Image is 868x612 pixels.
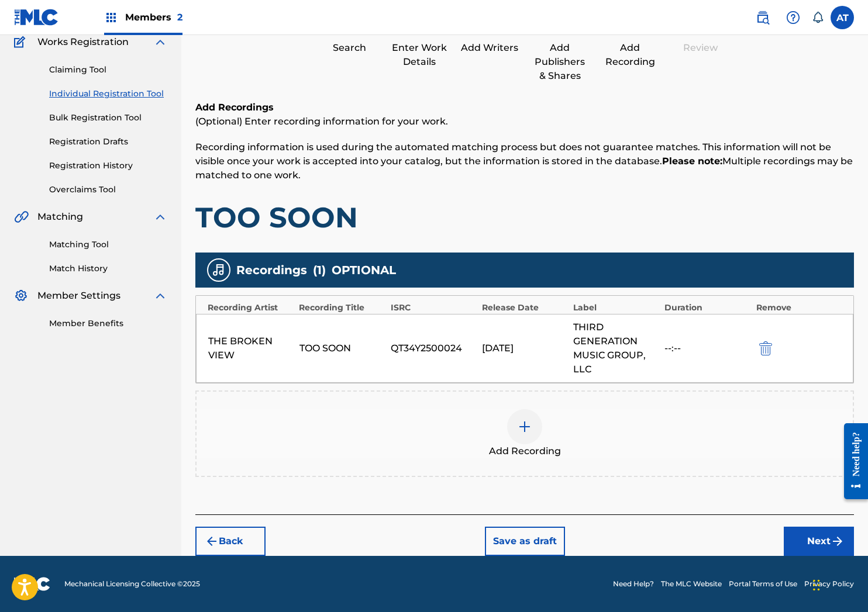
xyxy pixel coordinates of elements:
[49,64,167,76] a: Claiming Tool
[813,568,820,603] div: Drag
[125,11,182,24] span: Members
[601,41,659,69] div: Add Recording
[812,12,824,23] div: Notifications
[49,317,167,330] a: Member Benefits
[786,11,800,25] img: help
[664,341,750,355] div: --:--
[153,35,167,49] img: expand
[195,527,266,556] button: Back
[49,160,167,172] a: Registration History
[804,579,854,589] a: Privacy Policy
[14,289,28,303] img: Member Settings
[613,579,654,589] a: Need Help?
[195,200,854,235] h1: TOO SOON
[661,579,722,589] a: The MLC Website
[756,302,842,314] div: Remove
[662,155,722,167] strong: Please note:
[482,302,567,314] div: Release Date
[664,302,750,314] div: Duration
[49,136,167,148] a: Registration Drafts
[751,6,774,29] a: Public Search
[313,261,326,279] span: ( 1 )
[460,41,519,55] div: Add Writers
[208,302,293,314] div: Recording Artist
[195,116,448,127] span: (Optional) Enter recording information for your work.
[756,11,770,25] img: search
[236,261,307,279] span: Recordings
[14,35,29,49] img: Works Registration
[810,556,868,612] iframe: Chat Widget
[489,444,561,458] span: Add Recording
[49,262,167,275] a: Match History
[485,527,565,556] button: Save as draft
[784,527,854,556] button: Next
[671,41,729,55] div: Review
[14,577,50,591] img: logo
[531,41,589,83] div: Add Publishers & Shares
[299,341,385,355] div: TOO SOON
[391,302,476,314] div: ISRC
[195,101,854,115] h6: Add Recordings
[332,261,396,279] span: OPTIONAL
[831,6,854,29] div: User Menu
[482,341,567,355] div: [DATE]
[195,141,853,181] span: Recording information is used during the automated matching process but does not guarantee matche...
[177,12,182,23] span: 2
[205,534,219,548] img: 7ee5dd4eb1f8a8e3ef2f.svg
[49,184,167,196] a: Overclaims Tool
[37,289,120,303] span: Member Settings
[212,263,226,277] img: recording
[573,320,659,376] div: THIRD GENERATION MUSIC GROUP, LLC
[208,334,294,362] div: THE BROKEN VIEW
[153,289,167,303] img: expand
[14,9,59,26] img: MLC Logo
[14,210,29,224] img: Matching
[49,88,167,100] a: Individual Registration Tool
[299,302,384,314] div: Recording Title
[573,302,659,314] div: Label
[37,35,129,49] span: Works Registration
[835,414,868,508] iframe: Resource Center
[391,341,476,355] div: QT34Y2500024
[759,341,772,355] img: 12a2ab48e56ec057fbd8.svg
[729,579,797,589] a: Portal Terms of Use
[518,420,532,434] img: add
[49,112,167,124] a: Bulk Registration Tool
[390,41,449,69] div: Enter Work Details
[49,238,167,251] a: Matching Tool
[104,11,118,25] img: Top Rightsholders
[831,534,845,548] img: f7272a7cc735f4ea7f67.svg
[320,41,378,55] div: Search
[153,210,167,224] img: expand
[37,210,83,224] span: Matching
[64,579,200,589] span: Mechanical Licensing Collective © 2025
[781,6,805,29] div: Help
